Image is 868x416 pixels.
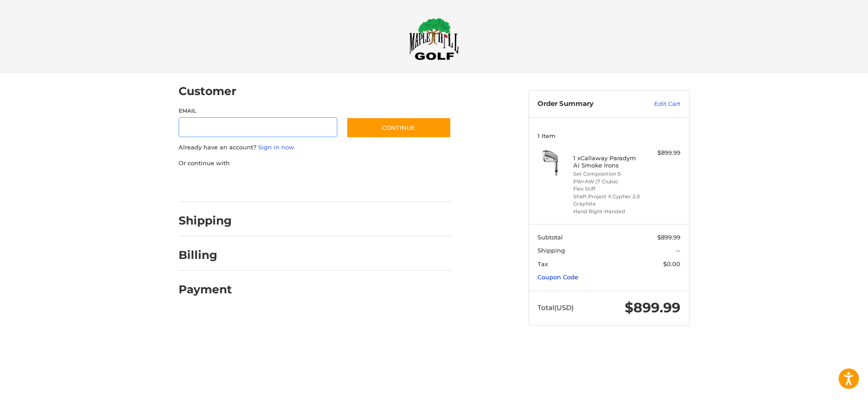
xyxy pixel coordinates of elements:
[573,208,642,215] li: Hand Right-Handed
[573,154,642,169] h4: 1 x Callaway Paradym Ai Smoke Irons
[409,18,459,60] img: Maple Hill Golf
[538,100,635,109] h3: Order Summary
[538,234,563,241] span: Subtotal
[635,100,680,109] a: Edit Cart
[663,260,680,268] span: $0.00
[175,177,243,193] iframe: PayPal-paypal
[538,132,680,139] h3: 1 Item
[179,214,232,228] h2: Shipping
[573,185,642,193] li: Flex Stiff
[329,177,396,193] iframe: PayPal-venmo
[179,107,338,115] label: Email
[179,248,231,262] h2: Billing
[573,193,642,208] li: Shaft Project X Cypher 2.0 Graphite
[346,117,451,138] button: Continue
[538,273,578,281] a: Coupon Code
[676,247,680,254] span: --
[538,303,574,312] span: Total (USD)
[179,143,451,152] p: Already have an account?
[793,392,868,416] iframe: Google Customer Reviews
[657,234,680,241] span: $899.99
[179,159,451,168] p: Or continue with
[258,143,294,151] a: Sign in now
[538,260,548,268] span: Tax
[252,177,320,193] iframe: PayPal-paylater
[538,247,565,254] span: Shipping
[645,148,680,158] div: $899.99
[179,282,232,296] h2: Payment
[573,170,642,185] li: Set Composition 5-PW+AW (7 Clubs)
[625,299,680,316] span: $899.99
[179,84,236,98] h2: Customer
